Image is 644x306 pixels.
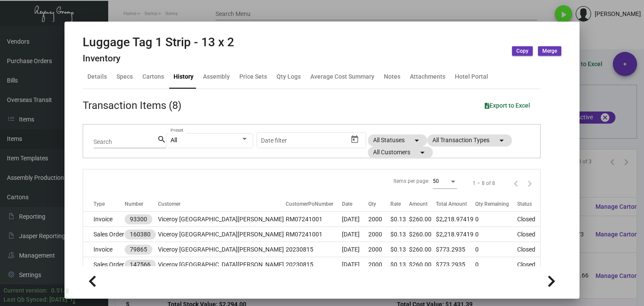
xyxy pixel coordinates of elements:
td: [DATE] [342,242,368,257]
td: Viceroy [GEOGRAPHIC_DATA][PERSON_NAME] [158,227,286,242]
span: Merge [542,48,557,55]
td: Viceroy [GEOGRAPHIC_DATA][PERSON_NAME] [158,257,286,272]
div: Rate [390,200,401,208]
td: Closed [517,257,540,272]
td: 20230815 [286,242,342,257]
td: RM07241001 [286,227,342,242]
td: [DATE] [342,227,368,242]
div: Price Sets [239,72,267,81]
mat-chip: All Statuses [368,134,427,147]
td: [DATE] [342,257,368,272]
div: Rate [390,200,409,208]
div: CustomerPoNumber [286,200,333,208]
td: Closed [517,212,540,227]
mat-chip: 93300 [125,214,152,224]
td: 0 [475,227,517,242]
div: Qty Remaining [475,200,509,208]
button: Export to Excel [478,98,537,113]
div: Amount [409,200,428,208]
mat-chip: 79865 [125,245,152,255]
mat-select: Items per page: [433,178,457,185]
div: Type [93,200,105,208]
td: $773.2935 [436,257,475,272]
div: Items per page: [393,177,429,185]
div: Transaction Items (8) [83,98,181,113]
mat-chip: All Transaction Types [427,134,512,147]
td: $260.00 [409,212,436,227]
td: 2000 [368,227,391,242]
input: Start date [261,137,288,144]
h4: Inventory [83,53,234,64]
td: 2000 [368,257,391,272]
button: Previous page [509,176,523,190]
div: Qty Logs [277,72,301,81]
button: Open calendar [348,132,361,146]
mat-chip: All Customers [368,147,433,159]
td: $0.13 [390,242,409,257]
td: $260.00 [409,227,436,242]
td: 0 [475,257,517,272]
div: Details [87,72,107,81]
button: Next page [523,176,537,190]
td: $0.13 [390,227,409,242]
td: $2,218.97419 [436,212,475,227]
div: Date [342,200,352,208]
div: History [174,72,193,81]
div: Qty Remaining [475,200,517,208]
td: Invoice [83,242,125,257]
span: Copy [516,48,528,55]
mat-chip: 160380 [125,229,156,239]
td: $773.2935 [436,242,475,257]
h2: Luggage Tag 1 Strip - 13 x 2 [83,35,234,50]
div: Status [517,200,532,208]
div: Attachments [410,72,445,81]
div: Assembly [203,72,230,81]
div: Qty [368,200,376,208]
div: Last Qb Synced: [DATE] [3,295,68,304]
div: Number [125,200,158,208]
div: Average Cost Summary [310,72,374,81]
td: 2000 [368,212,391,227]
mat-chip: 147566 [125,260,156,270]
td: Closed [517,242,540,257]
td: Sales Order [83,257,125,272]
button: Merge [538,46,561,56]
td: RM07241001 [286,212,342,227]
div: Qty [368,200,391,208]
span: 50 [433,178,439,184]
div: Customer [158,200,286,208]
td: [DATE] [342,212,368,227]
td: $260.00 [409,242,436,257]
div: Type [93,200,125,208]
div: Total Amount [436,200,475,208]
td: 0 [475,212,517,227]
div: Notes [384,72,400,81]
td: $0.13 [390,212,409,227]
td: Viceroy [GEOGRAPHIC_DATA][PERSON_NAME] [158,212,286,227]
td: 0 [475,242,517,257]
mat-icon: search [157,134,166,145]
div: Specs [116,72,133,81]
td: Invoice [83,212,125,227]
span: Export to Excel [485,102,530,109]
div: Amount [409,200,436,208]
td: Closed [517,227,540,242]
div: Current version: [3,286,48,295]
div: Cartons [142,72,164,81]
mat-icon: arrow_drop_down [496,135,507,146]
div: Status [517,200,540,208]
div: Number [125,200,143,208]
td: $260.00 [409,257,436,272]
td: $2,218.97419 [436,227,475,242]
mat-icon: arrow_drop_down [417,147,428,158]
mat-icon: arrow_drop_down [412,135,422,146]
div: 0.51.2 [51,286,68,295]
div: CustomerPoNumber [286,200,342,208]
td: Viceroy [GEOGRAPHIC_DATA][PERSON_NAME] [158,242,286,257]
button: Copy [512,46,533,56]
div: Hotel Portal [455,72,488,81]
td: 2000 [368,242,391,257]
td: Sales Order [83,227,125,242]
div: Date [342,200,368,208]
div: 1 – 8 of 8 [473,179,495,187]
